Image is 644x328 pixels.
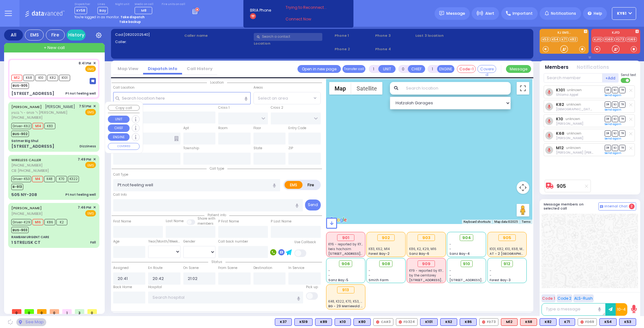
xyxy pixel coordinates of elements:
[517,181,529,194] button: Map camera controls
[603,37,614,42] a: FD69
[113,265,129,271] label: Assigned
[113,172,128,177] label: Call Type
[556,131,564,136] a: K68
[68,176,79,182] span: K322
[369,273,370,278] span: -
[108,105,140,111] button: Copy call
[11,163,42,168] span: [PHONE_NUMBER]
[174,136,179,141] span: Other building occupants
[605,93,621,97] a: Send again
[85,109,96,115] span: EMS
[593,37,603,42] a: KJFD
[612,145,618,151] span: SO
[115,32,182,37] label: Cad:
[11,104,42,109] a: [PERSON_NAME]
[335,318,351,326] div: K10
[477,65,496,73] button: Covered
[544,73,602,83] input: Search member
[250,8,271,13] span: BRIA Phone
[619,318,636,326] div: BLS
[485,11,494,16] span: Alert
[78,157,91,162] span: 7:49 PM
[612,116,618,122] span: SO
[32,219,43,225] span: M16
[559,318,575,326] div: BLS
[11,143,54,150] div: [STREET_ADDRESS]
[556,88,565,92] a: K101
[540,31,589,36] label: KJ EMS...
[566,102,581,107] span: unknown
[108,133,130,141] button: ENGINE
[328,251,388,256] span: [STREET_ADDRESS][PERSON_NAME]
[373,318,393,326] div: CAR3
[382,261,390,267] span: 908
[490,278,511,282] span: Forest Bay-3
[605,130,611,136] span: DR
[11,123,31,129] span: Driver-K62
[207,80,227,85] span: Location
[498,234,516,241] div: 905
[337,234,354,241] div: 901
[440,318,457,326] div: K62
[93,104,96,109] span: ✕
[148,239,180,244] div: Year/Month/Week/Day
[113,92,251,104] input: Search location here
[540,318,557,326] div: K82
[183,126,189,131] label: Apt
[11,184,23,190] span: B-913
[369,278,389,282] span: Smith Farm
[341,261,350,267] span: 906
[599,318,617,326] div: BLS
[556,145,564,150] a: M12
[540,318,557,326] div: BLS
[567,131,581,136] span: unknown
[605,108,621,112] a: Send again
[218,219,239,224] label: P First Name
[602,73,619,83] button: +Add
[93,205,96,210] span: ✕
[44,45,65,51] span: + New call
[79,104,91,109] span: 7:51 PM
[254,33,322,41] input: Search a contact
[351,82,382,95] button: Show satellite imagery
[113,85,135,90] label: Call Location
[490,273,491,278] span: -
[23,75,34,81] span: K68
[148,292,303,303] input: Search hospital
[605,87,611,93] span: DR
[11,219,31,225] span: Driver-K29
[556,117,563,121] a: K10
[378,65,396,73] button: UNIT
[396,318,418,326] div: FD324
[218,105,230,110] label: Cross 1
[67,30,86,41] a: History
[113,192,127,197] label: Call Info
[369,251,390,256] span: Forest Bay-2
[90,240,96,245] div: Fall
[605,137,621,140] a: Send again
[93,157,96,162] span: ✕
[166,219,184,224] label: Last Name
[520,318,537,326] div: K68
[619,87,625,93] span: TR
[612,130,618,136] span: SO
[253,146,262,151] label: State
[11,235,49,239] div: RAMBAM URGENT CARE
[204,213,229,217] span: Patient info
[556,102,564,107] a: K82
[184,33,252,38] label: Caller name
[409,251,429,256] span: Sanz Bay-6
[600,205,603,208] img: comment-alt.png
[503,261,510,267] span: 912
[25,9,67,17] img: Logo
[32,176,43,182] span: M4
[619,116,625,122] span: TR
[342,65,365,73] button: Transfer call
[85,66,96,72] span: EMS
[439,11,444,16] img: message.svg
[148,265,163,271] label: En Route
[605,116,611,122] span: DR
[253,126,261,131] label: Floor
[108,143,140,150] button: COVERED
[124,32,150,37] span: [0820202540]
